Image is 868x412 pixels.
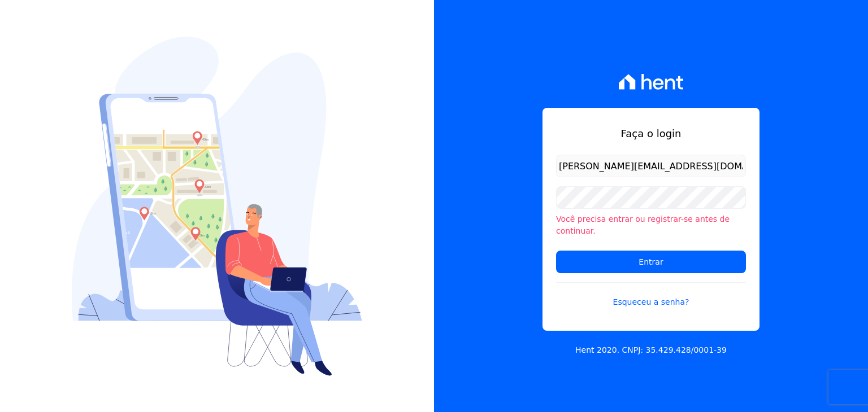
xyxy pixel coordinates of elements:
[556,282,746,308] a: Esqueceu a senha?
[556,213,746,237] li: Você precisa entrar ou registrar-se antes de continuar.
[72,37,362,376] img: Login
[556,155,746,177] input: Email
[556,126,746,141] h1: Faça o login
[575,344,727,356] p: Hent 2020. CNPJ: 35.429.428/0001-39
[556,251,746,273] input: Entrar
